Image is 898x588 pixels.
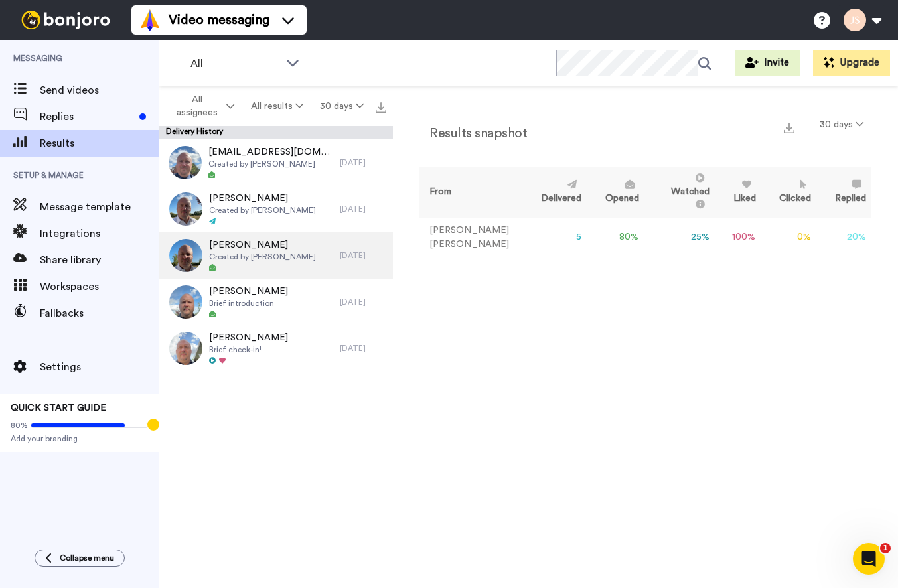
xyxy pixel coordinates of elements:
td: 20 % [816,218,871,257]
span: Video messaging [169,11,269,29]
span: 80% [11,420,28,431]
span: Brief check-in! [209,344,288,355]
div: Tooltip anchor [147,419,159,431]
span: Created by [PERSON_NAME] [209,205,316,216]
button: 30 days [311,94,372,118]
div: [DATE] [340,204,386,214]
a: [PERSON_NAME]Created by [PERSON_NAME][DATE] [159,232,393,279]
td: 25 % [644,218,715,257]
img: 35fc48eb-8233-46ab-9b94-fe3d98bdf256-thumb.jpg [169,285,202,319]
div: [DATE] [340,297,386,307]
img: 3f351ac5-eb99-4abe-a629-4cd2c1b90815-thumb.jpg [169,332,202,365]
span: [EMAIL_ADDRESS][DOMAIN_NAME] [208,145,333,159]
th: Delivered [522,167,587,218]
span: Workspaces [40,279,159,295]
button: Export a summary of each team member’s results that match this filter now. [780,117,798,137]
span: [PERSON_NAME] [209,192,316,205]
td: 80 % [587,218,644,257]
th: Clicked [761,167,817,218]
span: 1 [880,543,891,553]
td: [PERSON_NAME] [PERSON_NAME] [419,218,522,257]
th: Liked [715,167,761,218]
span: All [190,56,279,72]
img: f336b760-dfe9-490a-9702-19a949ea43b4-thumb.jpg [169,239,202,272]
h2: Results snapshot [419,126,527,141]
div: [DATE] [340,343,386,354]
img: export.svg [784,123,794,133]
img: d2125749-cc36-4429-a244-67bf8b74b3e4-thumb.jpg [169,192,202,226]
span: Share library [40,252,159,268]
span: [PERSON_NAME] [209,238,316,252]
span: Settings [40,359,159,375]
span: Fallbacks [40,305,159,321]
span: Send videos [40,82,159,98]
span: Created by [PERSON_NAME] [209,252,316,262]
button: All results [243,94,312,118]
th: From [419,167,522,218]
button: All assignees [162,88,243,125]
span: QUICK START GUIDE [11,404,106,413]
button: 30 days [812,113,871,137]
button: Collapse menu [35,550,125,567]
a: [PERSON_NAME]Brief introduction[DATE] [159,279,393,325]
span: Replies [40,109,134,125]
span: Integrations [40,226,159,242]
a: [PERSON_NAME]Brief check-in![DATE] [159,325,393,372]
td: 100 % [715,218,761,257]
img: bj-logo-header-white.svg [16,11,115,29]
span: Results [40,135,159,151]
span: Message template [40,199,159,215]
a: [EMAIL_ADDRESS][DOMAIN_NAME]Created by [PERSON_NAME][DATE] [159,139,393,186]
div: Delivery History [159,126,393,139]
iframe: Intercom live chat [853,543,885,575]
div: [DATE] [340,157,386,168]
button: Upgrade [813,50,890,76]
button: Export all results that match these filters now. [372,96,390,116]
img: 85531108-0386-48b2-bb2a-64e5ae53a9c0-thumb.jpg [169,146,202,179]
span: Brief introduction [209,298,288,309]
button: Invite [735,50,800,76]
th: Watched [644,167,715,218]
a: [PERSON_NAME]Created by [PERSON_NAME][DATE] [159,186,393,232]
td: 0 % [761,218,817,257]
span: Add your branding [11,433,149,444]
img: vm-color.svg [139,9,161,31]
span: [PERSON_NAME] [209,285,288,298]
span: All assignees [170,93,224,119]
div: [DATE] [340,250,386,261]
td: 5 [522,218,587,257]
span: Created by [PERSON_NAME] [208,159,333,169]
span: [PERSON_NAME] [209,331,288,344]
img: export.svg [376,102,386,113]
th: Opened [587,167,644,218]
span: Collapse menu [60,553,114,563]
th: Replied [816,167,871,218]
